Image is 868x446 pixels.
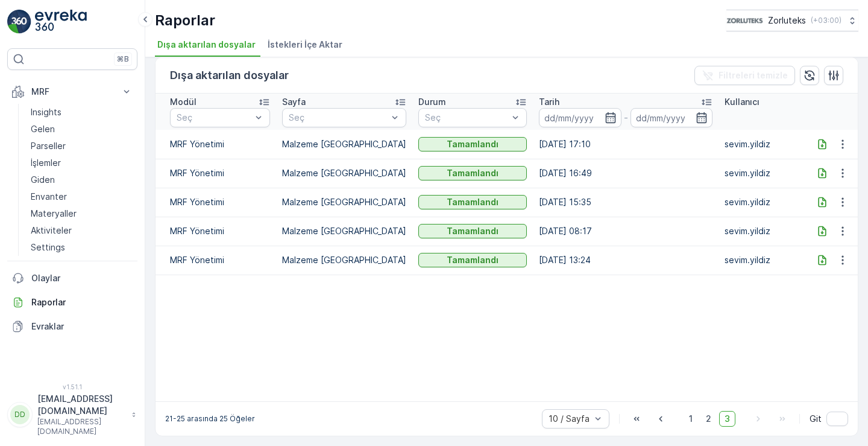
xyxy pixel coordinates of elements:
[289,112,388,124] p: Seç
[170,254,270,266] p: MRF Yönetimi
[447,254,498,266] p: Tamamlandı
[726,10,858,31] button: Zorluteks(+03:00)
[26,121,137,138] a: Gelen
[768,14,806,27] p: Zorluteks
[165,414,255,424] p: 21-25 arasında 25 Öğeler
[624,110,628,125] p: -
[170,196,270,208] p: MRF Yönetimi
[170,96,197,108] p: Modül
[26,222,137,239] a: Aktiviteler
[282,96,306,108] p: Sayfa
[31,123,55,135] p: Gelen
[282,167,406,179] p: Malzeme [GEOGRAPHIC_DATA]
[418,166,527,180] button: Tamamlandı
[282,138,406,150] p: Malzeme [GEOGRAPHIC_DATA]
[282,225,406,237] p: Malzeme [GEOGRAPHIC_DATA]
[26,104,137,121] a: Insights
[719,411,735,427] span: 3
[447,225,498,237] p: Tamamlandı
[725,138,833,150] p: sevim.yildiz
[684,411,698,427] span: 1
[539,108,621,127] input: dd/mm/yyyy
[447,167,498,179] p: Tamamlandı
[31,191,67,203] p: Envanter
[7,266,137,290] a: Olaylar
[10,405,30,424] div: DD
[117,54,129,64] p: ⌘B
[631,108,713,127] input: dd/mm/yyyy
[811,16,841,25] p: ( +03:00 )
[31,241,65,253] p: Settings
[539,96,559,108] p: Tarih
[725,96,759,108] p: Kullanıcı
[694,66,795,85] button: Filtreleri temizle
[26,171,137,188] a: Giden
[170,225,270,237] p: MRF Yönetimi
[810,413,822,425] span: Git
[725,196,833,208] p: sevim.yildiz
[447,196,498,208] p: Tamamlandı
[26,188,137,205] a: Envanter
[725,254,833,266] p: sevim.yildiz
[425,112,508,124] p: Seç
[31,140,66,152] p: Parseller
[26,155,137,171] a: İşlemler
[31,157,61,169] p: İşlemler
[35,10,87,34] img: logo_light-DOdMpM7g.png
[726,14,763,27] img: 6-1-9-3_wQBzyll.png
[170,138,270,150] p: MRF Yönetimi
[725,167,833,179] p: sevim.yildiz
[37,417,125,436] p: [EMAIL_ADDRESS][DOMAIN_NAME]
[177,112,251,124] p: Seç
[533,159,719,188] td: [DATE] 16:49
[26,138,137,155] a: Parseller
[719,69,788,81] p: Filtreleri temizle
[7,80,137,104] button: MRF
[31,174,55,186] p: Giden
[418,224,527,238] button: Tamamlandı
[418,253,527,267] button: Tamamlandı
[31,225,72,237] p: Aktiviteler
[26,239,137,256] a: Settings
[725,225,833,237] p: sevim.yildiz
[418,137,527,151] button: Tamamlandı
[157,39,256,51] span: Dışa aktarılan dosyalar
[7,290,137,314] a: Raporlar
[31,296,133,308] p: Raporlar
[418,195,527,209] button: Tamamlandı
[282,254,406,266] p: Malzeme [GEOGRAPHIC_DATA]
[533,188,719,217] td: [DATE] 15:35
[533,217,719,246] td: [DATE] 08:17
[7,314,137,339] a: Evraklar
[31,320,133,333] p: Evraklar
[418,96,446,108] p: Durum
[447,138,498,150] p: Tamamlandı
[7,383,137,390] span: v 1.51.1
[7,393,137,436] button: DD[EMAIL_ADDRESS][DOMAIN_NAME][EMAIL_ADDRESS][DOMAIN_NAME]
[26,205,137,222] a: Materyaller
[700,411,717,427] span: 2
[155,11,215,30] p: Raporlar
[31,106,61,118] p: Insights
[170,167,270,179] p: MRF Yönetimi
[170,67,289,84] p: Dışa aktarılan dosyalar
[533,246,719,275] td: [DATE] 13:24
[31,86,113,98] p: MRF
[268,39,342,51] span: İstekleri İçe Aktar
[37,393,125,417] p: [EMAIL_ADDRESS][DOMAIN_NAME]
[7,10,31,34] img: logo
[282,196,406,208] p: Malzeme [GEOGRAPHIC_DATA]
[533,130,719,159] td: [DATE] 17:10
[31,208,77,220] p: Materyaller
[31,272,133,284] p: Olaylar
